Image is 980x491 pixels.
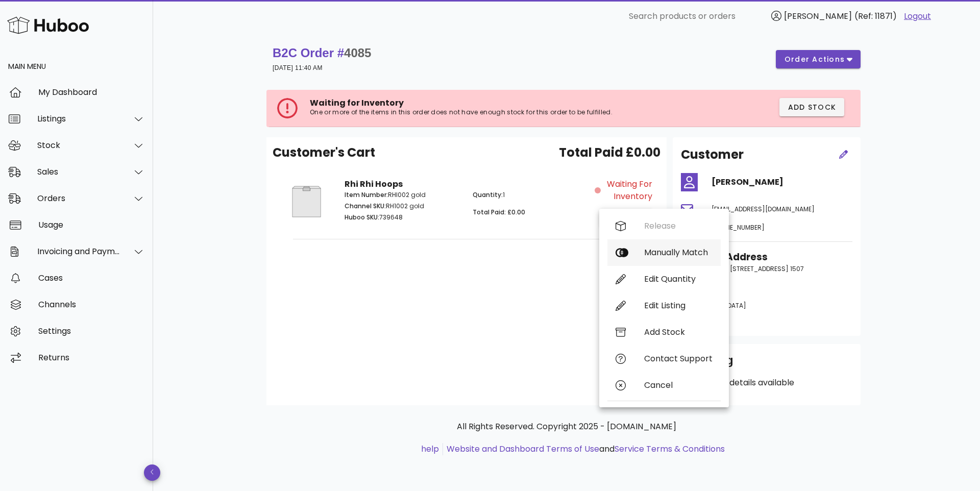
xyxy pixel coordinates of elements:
[644,354,713,363] div: Contact Support
[273,143,375,162] span: Customer's Cart
[38,273,145,283] div: Cases
[273,64,323,71] small: [DATE] 11:40 AM
[37,193,120,203] div: Orders
[712,205,815,213] span: [EMAIL_ADDRESS][DOMAIN_NAME]
[473,190,589,200] p: 1
[38,220,145,230] div: Usage
[38,353,145,362] div: Returns
[275,421,859,433] p: All Rights Reserved. Copyright 2025 - [DOMAIN_NAME]
[37,140,120,150] div: Stock
[345,190,388,199] span: Item Number:
[854,10,897,22] span: (Ref: 11871)
[443,443,725,455] li: and
[473,208,525,216] span: Total Paid: £0.00
[345,213,460,222] p: 739648
[644,301,713,310] div: Edit Listing
[681,377,852,389] p: No shipping details available
[345,213,379,222] span: Huboo SKU:
[559,143,660,162] span: Total Paid £0.00
[644,248,713,257] div: Manually Match
[644,274,713,284] div: Edit Quantity
[681,352,852,377] div: Shipping
[345,202,460,211] p: RH1002 gold
[681,145,744,164] h2: Customer
[779,98,845,116] button: Add Stock
[447,443,599,455] a: Website and Dashboard Terms of Use
[38,326,145,336] div: Settings
[37,167,120,177] div: Sales
[681,264,804,273] span: [PERSON_NAME][STREET_ADDRESS] 1507
[644,327,713,337] div: Add Stock
[345,190,460,200] p: RHI002 gold
[421,443,439,455] a: help
[784,54,845,65] span: order actions
[784,10,852,22] span: [PERSON_NAME]
[273,46,371,60] strong: B2C Order #
[345,178,403,190] strong: Rhi Rhi Hoops
[38,300,145,309] div: Channels
[345,202,386,210] span: Channel SKU:
[310,97,404,109] span: Waiting for Inventory
[644,380,713,390] div: Cancel
[712,223,765,232] span: [PHONE_NUMBER]
[37,114,120,124] div: Listings
[473,190,503,199] span: Quantity:
[7,14,89,36] img: Huboo Logo
[310,108,671,116] p: One or more of the items in this order does not have enough stock for this order to be fulfilled.
[615,443,725,455] a: Service Terms & Conditions
[344,46,371,60] span: 4085
[603,178,652,203] span: Waiting for Inventory
[38,87,145,97] div: My Dashboard
[712,176,852,188] h4: [PERSON_NAME]
[681,250,852,264] h3: Shipping Address
[776,50,861,68] button: order actions
[788,102,837,113] span: Add Stock
[281,178,332,225] img: Product Image
[37,247,120,256] div: Invoicing and Payments
[904,10,931,22] a: Logout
